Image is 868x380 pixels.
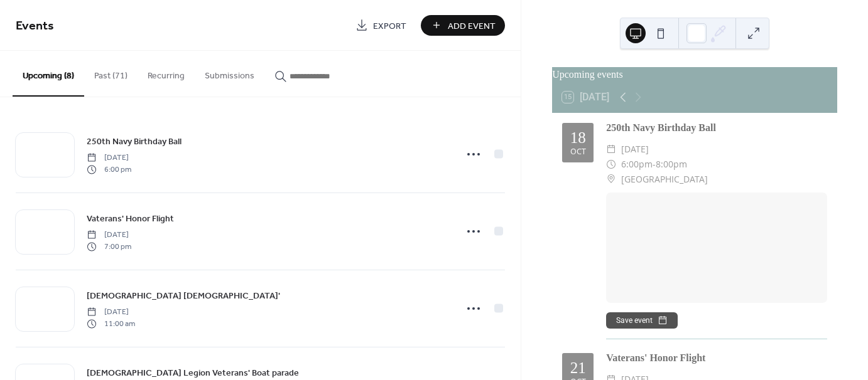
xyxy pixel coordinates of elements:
button: Recurring [138,51,195,95]
div: Vaterans' Honor Flight [606,351,827,366]
span: [DATE] [87,152,131,164]
span: Vaterans' Honor Flight [87,213,174,226]
span: Events [16,14,54,38]
span: 11:00 am [87,318,135,329]
span: [DATE] [87,307,135,318]
button: Past (71) [84,51,138,95]
a: Vaterans' Honor Flight [87,211,174,226]
a: [DEMOGRAPHIC_DATA] Legion Veterans' Boat parade [87,366,299,380]
div: 21 [570,360,586,376]
span: 250th Navy Birthday Ball [87,135,182,149]
div: ​ [606,172,616,187]
span: [DATE] [621,142,649,157]
span: [DATE] [87,230,131,241]
span: Export [373,19,406,33]
a: 250th Navy Birthday Ball [87,134,182,149]
a: [DEMOGRAPHIC_DATA] [DEMOGRAPHIC_DATA]' [87,288,280,303]
div: 250th Navy Birthday Ball [606,120,827,135]
span: [DEMOGRAPHIC_DATA] Legion Veterans' Boat parade [87,367,299,380]
span: [GEOGRAPHIC_DATA] [621,172,708,187]
div: Oct [570,148,586,156]
a: Export [346,15,416,36]
span: 6:00pm [621,157,653,172]
button: Save event [606,312,678,329]
div: ​ [606,157,616,172]
span: [DEMOGRAPHIC_DATA] [DEMOGRAPHIC_DATA]' [87,290,280,303]
button: Add Event [421,15,505,36]
span: Add Event [448,19,496,33]
span: 7:00 pm [87,241,131,252]
span: - [653,157,656,172]
span: 8:00pm [656,157,687,172]
button: Submissions [195,51,264,95]
span: 6:00 pm [87,164,131,175]
div: 18 [570,130,586,145]
button: Upcoming (8) [13,51,84,97]
div: Upcoming events [552,67,837,82]
div: ​ [606,142,616,157]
